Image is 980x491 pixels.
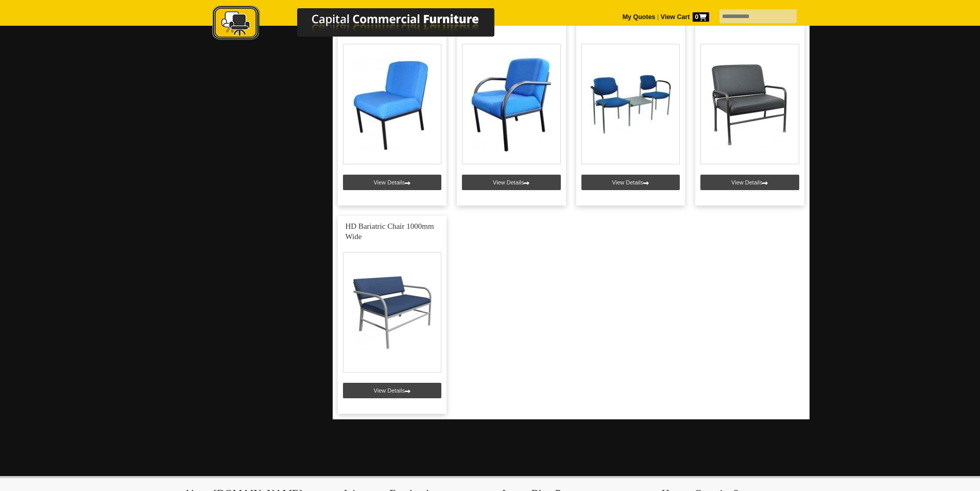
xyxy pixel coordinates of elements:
a: Capital Commercial Furniture Logo [184,5,544,46]
a: My Quotes [623,13,656,21]
strong: View Cart [661,13,709,21]
a: View Cart0 [659,13,709,21]
img: Capital Commercial Furniture Logo [184,5,544,43]
span: 0 [693,12,709,22]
